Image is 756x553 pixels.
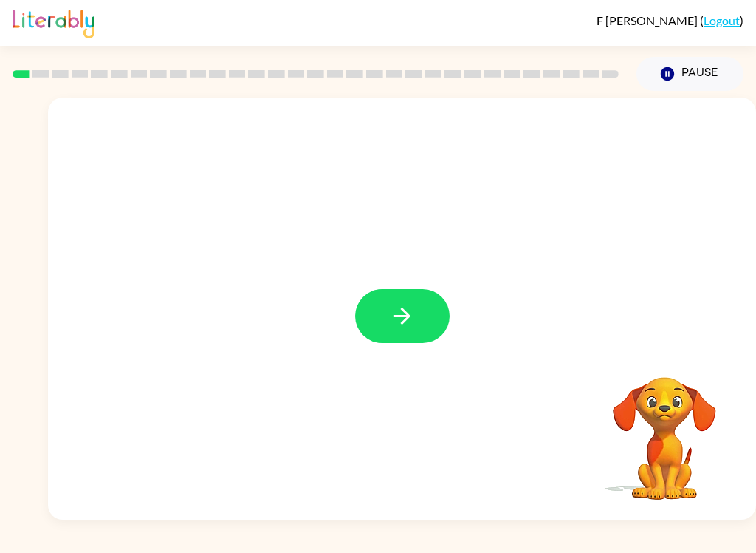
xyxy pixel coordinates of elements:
[597,13,743,27] div: ( )
[591,354,738,502] video: Your browser must support playing .mp4 files to use Literably. Please try using another browser.
[13,6,94,38] img: Literably
[597,13,700,27] span: F [PERSON_NAME]
[704,13,740,27] a: Logout
[636,57,743,91] button: Pause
